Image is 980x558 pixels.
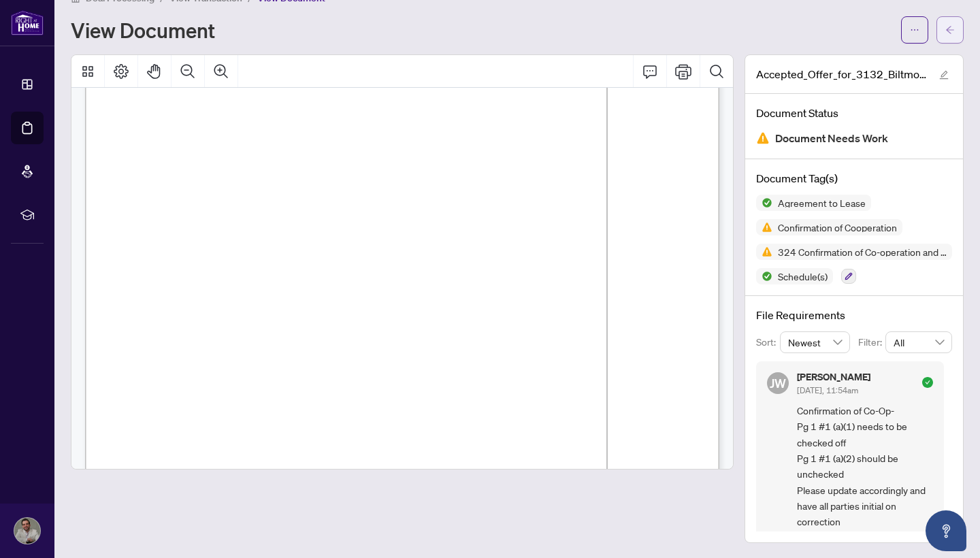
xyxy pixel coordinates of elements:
[772,272,833,281] span: Schedule(s)
[756,105,952,121] h4: Document Status
[945,25,955,35] span: arrow-left
[797,403,933,530] span: Confirmation of Co-Op- Pg 1 #1 (a)(1) needs to be checked off Pg 1 #1 (a)(2) should be unchecked ...
[770,374,786,393] span: JW
[14,518,40,544] img: Profile Icon
[756,170,952,186] h4: Document Tag(s)
[756,335,780,350] p: Sort:
[772,198,871,208] span: Agreement to Lease
[756,195,772,211] img: Status Icon
[775,129,888,148] span: Document Needs Work
[756,66,926,82] span: Accepted_Offer_for_3132_Biltmore_Common.pdf
[756,219,772,235] img: Status Icon
[756,244,772,260] img: Status Icon
[756,307,952,323] h4: File Requirements
[894,332,944,352] span: All
[756,131,770,145] img: Document Status
[858,335,885,350] p: Filter:
[797,372,870,382] h5: [PERSON_NAME]
[772,247,952,257] span: 324 Confirmation of Co-operation and Representation - Tenant/Landlord
[939,70,949,80] span: edit
[11,10,44,35] img: logo
[797,385,858,395] span: [DATE], 11:54am
[788,332,843,352] span: Newest
[772,223,902,232] span: Confirmation of Cooperation
[756,268,772,284] img: Status Icon
[71,19,215,41] h1: View Document
[910,25,919,35] span: ellipsis
[922,377,933,388] span: check-circle
[926,510,966,551] button: Open asap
